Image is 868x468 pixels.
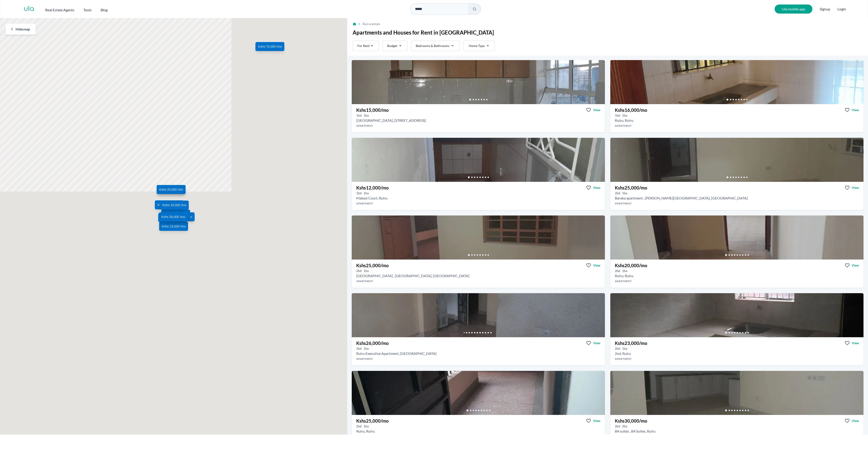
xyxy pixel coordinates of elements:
[356,346,362,351] h5: 2 bedrooms
[852,419,859,423] span: View
[622,346,627,351] h5: 1 bathrooms
[610,60,863,104] img: 1 bedroom Apartment for rent - Kshs 16,000/mo - in Ruiru around Zetech University, Ruiru, Kenya, ...
[357,44,370,48] span: For Rent
[160,201,189,210] button: Kshs 23,000 /mo
[255,42,284,51] a: Kshs 70,000 /mo
[615,346,620,351] h5: 2 bedrooms
[356,269,362,273] h5: 2 bedrooms
[83,5,92,13] button: Tools
[593,263,600,268] span: View
[352,182,605,210] a: Kshs12,000/moViewView property in detail1bd 1ba Makasi Court, RuiruApartment
[352,415,605,443] a: Kshs25,000/moViewView property in detail2bd 1ba Ruiru, RuiruApartment
[353,29,863,36] h1: Apartments and Houses for Rent in [GEOGRAPHIC_DATA]
[352,279,605,283] h4: Apartment
[352,124,605,128] h4: Apartment
[615,191,620,195] h5: 2 bedrooms
[615,418,647,424] h3: Kshs 30,000 /mo
[356,340,389,346] h3: Kshs 26,000 /mo
[363,191,369,195] h5: 1 bathrooms
[775,5,812,14] a: Ula mobile app
[852,108,859,112] span: View
[615,351,631,356] h2: 2 bedroom Apartment for rent in Ruiru - Kshs 23,000/mo -SIVIR APARTMENTS - RUIRU, Sunrise Avenue,...
[610,415,863,443] a: Kshs30,000/moViewView property in detail2bd 2ba B4 suites , B4 Suites, RuiruApartment
[852,341,859,345] span: View
[352,371,605,415] img: 2 bedroom Apartment for rent - Kshs 25,000/mo - in Ruiru Ecoporky Butchery, Ruiru, Kenya, Kiambu ...
[615,424,620,428] h5: 2 bedrooms
[610,138,863,182] img: 2 bedroom Apartment for rent - Kshs 25,000/mo - in Ruiru at Baraka apartment, Ruiru, Kenya, Kiamb...
[469,44,485,48] span: Home Type
[352,293,605,337] img: 2 bedroom Apartment for rent - Kshs 26,000/mo - in Ruiru around Ruiru Executive Apartment, Ruiru,...
[610,337,863,365] a: Kshs23,000/moViewView property in detail2bd 1ba 2nd, RuiruApartment
[356,195,387,201] h2: 1 bedroom Apartment for rent in Ruiru - Kshs 12,000/mo -Makasi Court, Ruiru, Kenya, Kiambu County...
[593,108,600,112] span: View
[593,341,600,345] span: View
[387,44,397,48] span: Budget
[382,41,407,51] button: Budget
[155,200,184,209] a: Kshs 26,000 /mo
[356,273,469,278] h2: 2 bedroom Apartment for rent in Ruiru - Kshs 25,000/mo -Baraka apartment, Ruiru, Kenya, Kiambu Co...
[615,340,647,346] h3: Kshs 23,000 /mo
[622,113,627,118] h5: 1 bathrooms
[610,279,863,283] h4: Apartment
[157,203,181,207] span: Kshs 26,000 /mo
[356,113,362,118] h5: 1 bedrooms
[45,5,117,13] nav: Main
[159,222,188,231] a: Kshs 15,000 /mo
[610,357,863,361] h4: Apartment
[615,107,647,113] h3: Kshs 16,000 /mo
[158,213,187,222] a: Kshs 25,000 /mo
[463,41,495,51] button: Home Type
[593,419,600,423] span: View
[16,26,30,32] span: Hide map
[356,428,375,434] h2: 2 bedroom Apartment for rent in Ruiru - Kshs 25,000/mo -Ecoporky Butchery, Ruiru, Kenya, Kiambu C...
[353,41,379,51] button: For Rent
[157,185,186,194] a: Kshs 20,000 /mo
[163,203,186,207] span: Kshs 23,000 /mo
[356,262,389,269] h3: Kshs 25,000 /mo
[356,424,362,428] h5: 2 bedrooms
[615,185,647,191] h3: Kshs 25,000 /mo
[159,187,183,192] span: Kshs 20,000 /mo
[24,5,34,13] a: ula
[615,262,647,269] h3: Kshs 20,000 /mo
[352,202,605,205] h4: Apartment
[352,260,605,288] a: Kshs25,000/moViewView property in detail2bd 1ba [GEOGRAPHIC_DATA] , [GEOGRAPHIC_DATA], [GEOGRAPHI...
[356,191,362,195] h5: 1 bedrooms
[45,5,74,13] button: Real Estate Agents
[83,7,92,13] h2: Tools
[356,351,436,356] h2: 2 bedroom Apartment for rent in Ruiru - Kshs 26,000/mo -Ruiru Executive Apartment, Ruiru, Kenya, ...
[258,44,282,49] span: Kshs 70,000 /mo
[161,210,190,219] a: Kshs 25,000 /mo
[363,269,369,273] h5: 1 bathrooms
[352,215,605,260] img: 2 bedroom Apartment for rent - Kshs 25,000/mo - in Ruiru near Baraka apartment, Ruiru, Kenya, Kia...
[162,224,186,229] span: Kshs 15,000 /mo
[352,60,605,104] img: 1 bedroom Apartment for rent - Kshs 15,000/mo - in Ruiru Corpus Christi, 2nd Sunrise Avenue, Ruir...
[615,269,620,273] h5: 2 bedrooms
[363,424,369,428] h5: 1 bathrooms
[352,138,605,182] img: 1 bedroom Apartment for rent - Kshs 12,000/mo - in Ruiru Makasi Court, Ruiru, Kenya, Kiambu Count...
[615,195,748,201] h2: 2 bedroom Apartment for rent in Ruiru - Kshs 25,000/mo -Baraka apartment, Ruiru, Kenya, Kiambu Co...
[610,202,863,205] h4: Apartment
[352,104,605,132] a: Kshs15,000/moViewView property in detail1bd 1ba [GEOGRAPHIC_DATA], [STREET_ADDRESS]Apartment
[164,212,188,216] span: Kshs 25,000 /mo
[622,191,627,195] h5: 1 bathrooms
[820,5,830,14] span: Signup
[610,104,863,132] a: Kshs16,000/moViewView property in detail1bd 1ba Ruiru, RuiruApartment
[159,212,188,221] button: Kshs 30,000 /mo
[610,215,863,260] img: 2 bedroom Apartment for rent - Kshs 20,000/mo - in Ruiru around Zetech University, Ruiru, Kenya, ...
[852,185,859,190] span: View
[610,182,863,210] a: Kshs25,000/moViewView property in detail2bd 1ba Baraka apartment , [PERSON_NAME][GEOGRAPHIC_DATA]...
[411,41,460,51] button: Bedrooms & Bathrooms
[610,371,863,415] img: 2 bedroom Apartment for rent - Kshs 30,000/mo - in Ruiru around B4 Suites, 2nd Sunrise Avenue, Ru...
[352,337,605,365] a: Kshs26,000/moViewView property in detail2bd 1ba Ruiru Executive Apartment, [GEOGRAPHIC_DATA]Apart...
[615,113,620,118] h5: 1 bedrooms
[615,118,633,123] h2: 1 bedroom Apartment for rent in Ruiru - Kshs 16,000/mo -Zetech University, Ruiru, Kenya, Kiambu C...
[610,260,863,288] a: Kshs20,000/moViewView property in detail2bd 1ba Ruiru, RuiruApartment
